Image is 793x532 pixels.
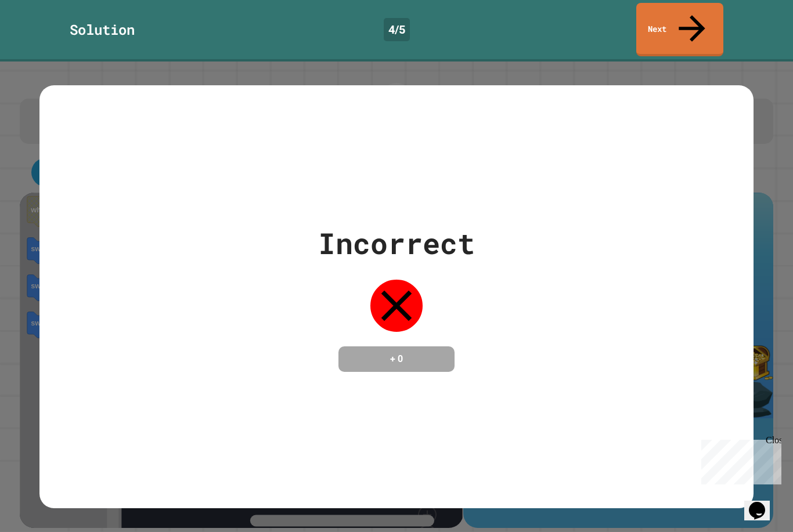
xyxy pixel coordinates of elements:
div: 4 / 5 [384,18,410,41]
a: Next [636,3,723,56]
div: Solution [70,19,135,40]
iframe: chat widget [744,486,781,520]
iframe: chat widget [697,435,781,484]
div: Chat with us now!Close [5,5,80,74]
h4: + 0 [350,352,443,366]
div: Incorrect [318,222,475,265]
